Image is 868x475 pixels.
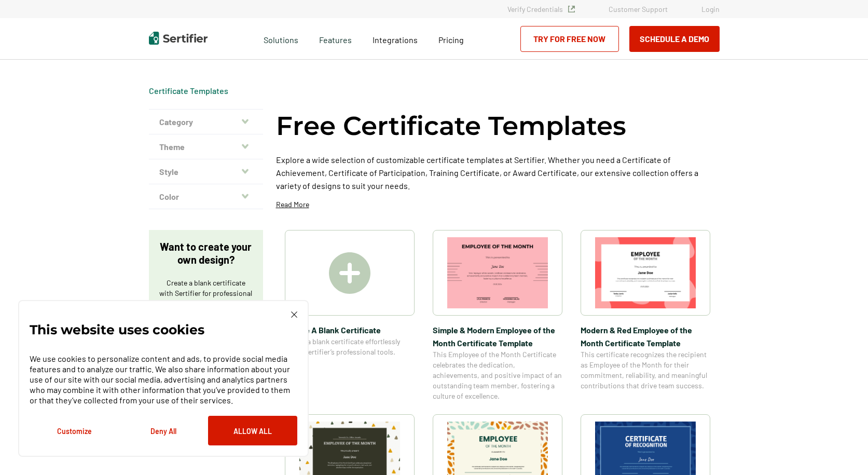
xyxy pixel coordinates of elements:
[30,416,119,445] button: Customize
[433,349,562,401] span: This Employee of the Month Certificate celebrates the dedication, achievements, and positive impa...
[447,237,548,308] img: Simple & Modern Employee of the Month Certificate Template
[373,32,418,45] a: Integrations
[285,336,415,357] span: Create a blank certificate effortlessly using Sertifier’s professional tools.
[159,278,253,330] p: Create a blank certificate with Sertifier for professional presentations, credentials, and custom...
[568,6,575,12] img: Verified
[30,324,204,335] p: This website uses cookies
[264,32,298,45] span: Solutions
[701,5,720,13] a: Login
[149,184,263,209] button: Color
[276,109,626,143] h1: Free Certificate Templates
[581,230,710,401] a: Modern & Red Employee of the Month Certificate TemplateModern & Red Employee of the Month Certifi...
[159,240,253,266] p: Want to create your own design?
[507,5,575,13] a: Verify Credentials
[119,416,208,445] button: Deny All
[433,230,562,401] a: Simple & Modern Employee of the Month Certificate TemplateSimple & Modern Employee of the Month C...
[149,86,228,96] a: Certificate Templates
[291,311,297,318] img: Cookie Popup Close
[438,32,464,45] a: Pricing
[629,26,720,52] button: Schedule a Demo
[149,134,263,159] button: Theme
[276,199,309,210] p: Read More
[373,35,418,45] span: Integrations
[319,32,352,45] span: Features
[581,323,710,349] span: Modern & Red Employee of the Month Certificate Template
[149,32,208,45] img: Sertifier | Digital Credentialing Platform
[149,86,228,96] div: Breadcrumb
[438,35,464,45] span: Pricing
[520,26,619,52] a: Try for Free Now
[609,5,668,13] a: Customer Support
[329,252,370,294] img: Create A Blank Certificate
[433,323,562,349] span: Simple & Modern Employee of the Month Certificate Template
[581,349,710,391] span: This certificate recognizes the recipient as Employee of the Month for their commitment, reliabil...
[30,354,297,405] p: We use cookies to personalize content and ads, to provide social media features and to analyze ou...
[276,153,720,192] p: Explore a wide selection of customizable certificate templates at Sertifier. Whether you need a C...
[208,416,297,445] button: Allow All
[595,237,696,308] img: Modern & Red Employee of the Month Certificate Template
[285,323,415,336] span: Create A Blank Certificate
[149,159,263,184] button: Style
[149,110,263,134] button: Category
